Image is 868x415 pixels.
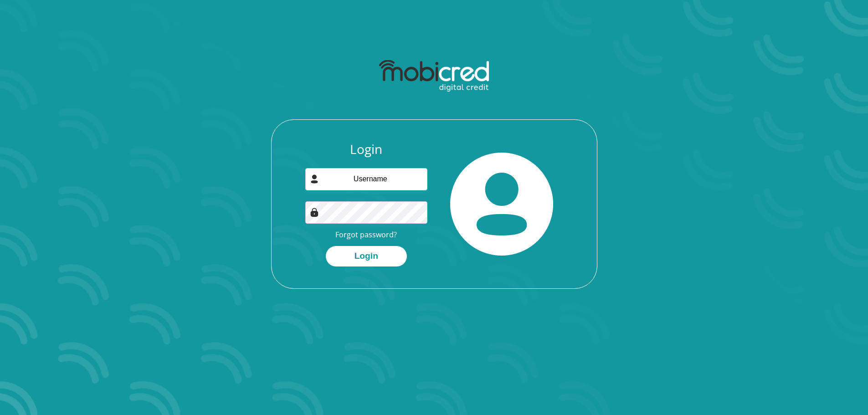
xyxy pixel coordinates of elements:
button: Login [326,246,407,266]
a: Forgot password? [335,230,397,240]
img: mobicred logo [379,60,489,92]
h3: Login [305,142,427,157]
input: Username [305,168,427,190]
img: user-icon image [310,174,319,184]
img: Image [310,208,319,217]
